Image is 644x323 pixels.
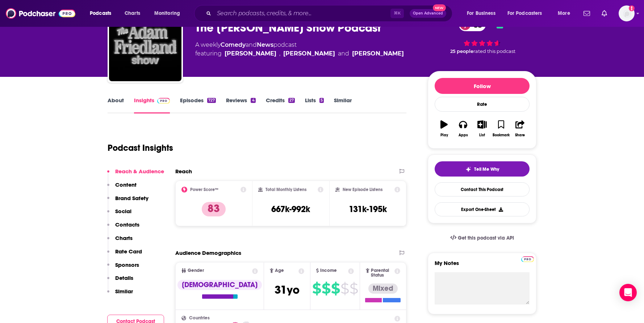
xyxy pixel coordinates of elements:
[115,208,131,215] p: Social
[440,133,448,137] div: Play
[108,142,173,153] h1: Podcast Insights
[195,41,404,58] div: A weekly podcast
[459,133,468,137] div: Apps
[465,166,471,172] img: tell me why sparkle
[251,98,255,103] div: 4
[435,116,453,142] button: Play
[266,97,295,113] a: Credits27
[246,41,257,48] span: and
[226,97,255,113] a: Reviews4
[305,97,324,113] a: Lists5
[180,97,216,113] a: Episodes727
[428,14,536,59] div: 83 25 peoplerated this podcast
[120,8,145,19] a: Charts
[444,229,520,247] a: Get this podcast via API
[619,5,635,21] img: User Profile
[115,181,137,188] p: Content
[115,274,133,281] p: Details
[629,5,635,11] svg: Add a profile image
[493,133,510,137] div: Bookmark
[201,5,459,22] div: Search podcasts, credits, & more...
[149,8,189,19] button: open menu
[320,268,337,273] span: Income
[450,49,473,54] span: 25 people
[511,116,530,142] button: Share
[107,181,137,195] button: Content
[322,283,330,294] span: $
[107,274,133,288] button: Details
[279,49,280,58] span: ,
[553,8,579,19] button: open menu
[581,7,593,20] a: Show notifications dropdown
[350,283,358,294] span: $
[521,256,534,262] img: Podchaser Pro
[507,8,542,18] span: For Podcasters
[90,8,111,18] span: Podcasts
[334,97,352,113] a: Similar
[288,98,295,103] div: 27
[107,248,142,261] button: Rate Card
[109,9,181,81] img: The Adam Friedland Show Podcast
[340,283,349,294] span: $
[188,268,204,273] span: Gender
[175,168,192,175] h2: Reach
[599,7,610,20] a: Show notifications dropdown
[435,182,530,196] a: Contact This Podcast
[473,116,492,142] button: List
[515,133,525,137] div: Share
[312,283,321,294] span: $
[349,204,387,215] h3: 131k-195k
[331,283,340,294] span: $
[435,260,530,272] label: My Notes
[175,249,241,256] h2: Audience Demographics
[225,49,276,58] a: Nick Mullen
[275,268,284,273] span: Age
[352,49,404,58] a: Stavros Halkias
[371,268,393,278] span: Parental Status
[265,187,306,192] h2: Total Monthly Listens
[410,9,446,18] button: Open AdvancedNew
[189,316,210,320] span: Countries
[257,41,273,48] a: News
[115,195,149,202] p: Brand Safety
[458,235,514,241] span: Get this podcast via API
[190,187,218,192] h2: Power Score™
[107,195,149,208] button: Brand Safety
[107,168,164,181] button: Reach & Audience
[319,98,324,103] div: 5
[107,261,139,275] button: Sponsors
[125,8,140,18] span: Charts
[6,7,75,20] img: Podchaser - Follow, Share and Rate Podcasts
[271,204,310,215] h3: 667k-992k
[473,49,515,54] span: rated this podcast
[467,8,495,18] span: For Business
[107,288,133,301] button: Similar
[154,8,180,18] span: Monitoring
[413,12,443,15] span: Open Advanced
[207,98,216,103] div: 727
[435,202,530,216] button: Export One-Sheet
[134,97,170,113] a: InsightsPodchaser Pro
[435,78,530,94] button: Follow
[474,166,499,172] span: Tell Me Why
[202,202,226,216] p: 83
[195,49,404,58] span: featuring
[390,9,404,18] span: ⌘ K
[619,5,635,21] span: Logged in as agarland1
[338,49,349,58] span: and
[115,248,142,255] p: Rate Card
[521,255,534,262] a: Pro website
[479,133,485,137] div: List
[107,208,131,221] button: Social
[107,235,133,248] button: Charts
[433,4,446,11] span: New
[221,41,246,48] a: Comedy
[368,283,398,294] div: Mixed
[177,280,262,290] div: [DEMOGRAPHIC_DATA]
[115,235,133,241] p: Charts
[107,221,139,235] button: Contacts
[283,49,335,58] a: Adam Friedland
[503,8,553,19] button: open menu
